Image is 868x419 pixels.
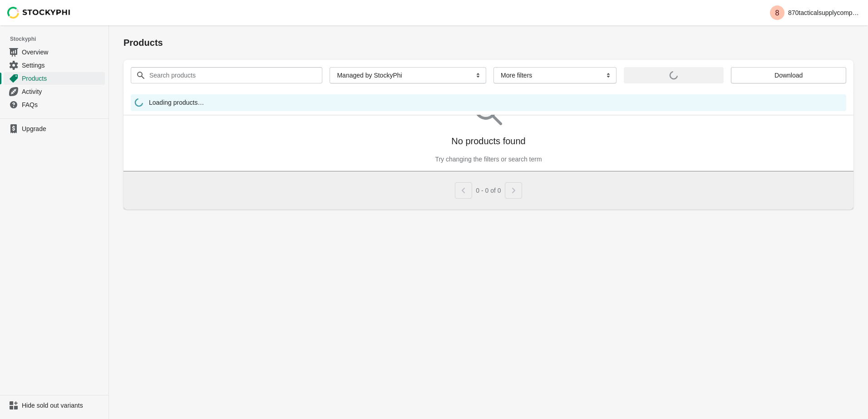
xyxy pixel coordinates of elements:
[123,36,853,49] h1: Products
[476,187,501,194] span: 0 - 0 of 0
[22,401,103,410] span: Hide sold out variants
[455,179,522,199] nav: Pagination
[22,124,103,133] span: Upgrade
[4,72,105,85] a: Products
[435,155,542,164] p: Try changing the filters or search term
[22,48,103,57] span: Overview
[4,85,105,98] a: Activity
[149,98,204,109] span: Loading products…
[774,72,803,79] span: Download
[22,74,103,83] span: Products
[10,34,108,44] span: Stockyphi
[770,5,784,20] span: Avatar with initials 8
[451,135,525,147] p: No products found
[22,61,103,70] span: Settings
[22,100,103,109] span: FAQs
[731,67,846,83] button: Download
[4,58,105,72] a: Settings
[149,67,306,83] input: Search products
[22,87,103,96] span: Activity
[4,45,105,58] a: Overview
[788,9,861,16] p: 870tacticalsupplycompany
[766,4,864,22] button: Avatar with initials 8870tacticalsupplycompany
[4,122,105,135] a: Upgrade
[4,399,105,412] a: Hide sold out variants
[7,7,71,19] img: Stockyphi
[775,9,779,17] text: 8
[4,98,105,111] a: FAQs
